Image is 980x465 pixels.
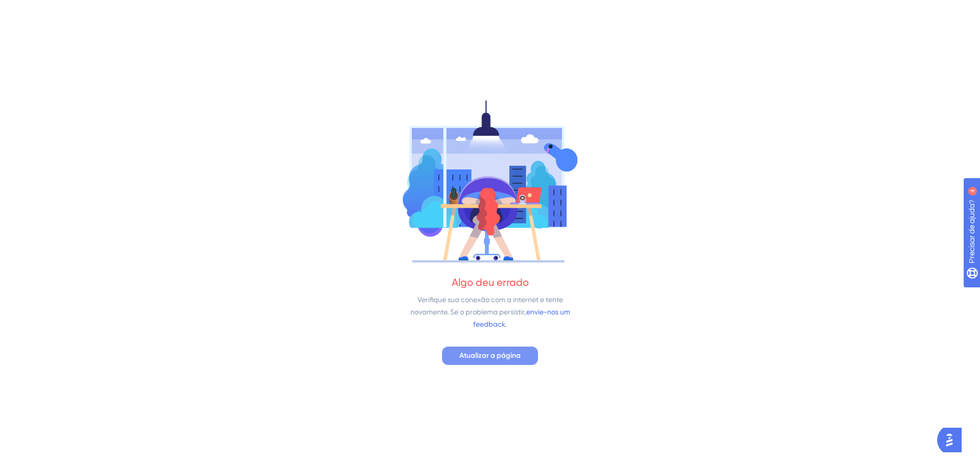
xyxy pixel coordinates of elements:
font: Algo deu errado [452,276,529,288]
iframe: Iniciador do Assistente de IA do UserGuiding [937,425,968,455]
font: Precisar de ajuda? [24,5,88,12]
button: Atualizar a página [442,347,538,365]
font: envie-nos um feedback. [473,308,570,328]
font: Atualizar a página [459,351,521,360]
font: Verifique sua conexão com a internet e tente novamente. Se o problema persistir, [410,296,563,316]
font: 4 [95,6,98,12]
